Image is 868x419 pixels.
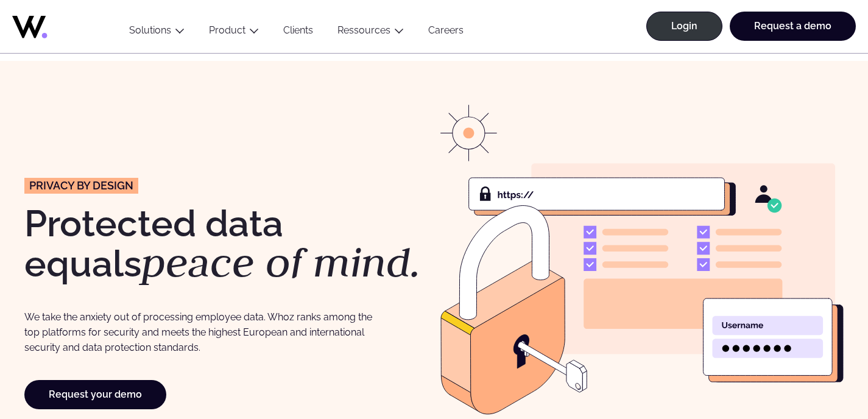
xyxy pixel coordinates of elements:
[325,24,416,41] button: Ressources
[24,309,387,356] p: We take the anxiety out of processing employee data. Whoz ranks among the top platforms for secur...
[730,12,856,41] a: Request a demo
[197,24,271,41] button: Product
[337,24,390,36] a: Ressources
[141,235,421,289] em: peace of mind.
[646,12,722,41] a: Login
[117,24,197,41] button: Solutions
[788,339,851,402] iframe: Chatbot
[722,322,763,328] g: Username
[29,180,133,191] span: Privacy by Design
[498,191,534,200] g: https://
[209,24,245,36] a: Product
[416,24,476,41] a: Careers
[24,205,428,283] h1: Protected data equals
[271,24,325,41] a: Clients
[24,380,166,409] a: Request your demo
